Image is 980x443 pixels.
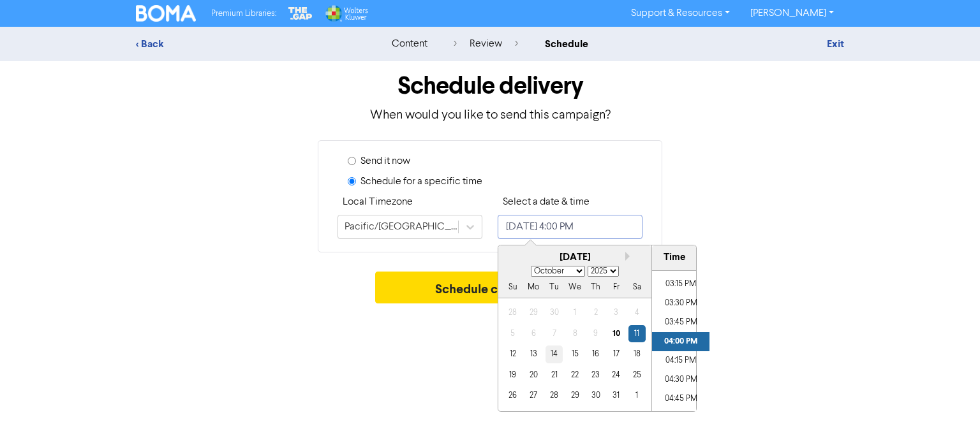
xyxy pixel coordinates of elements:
[587,367,604,384] div: day-23
[566,279,583,296] div: We
[546,387,563,404] div: day-28
[607,387,625,404] div: day-31
[740,3,844,24] a: [PERSON_NAME]
[652,389,709,409] li: 04:45 PM
[360,174,482,189] label: Schedule for a specific time
[566,387,583,404] div: day-29
[504,367,521,384] div: day-19
[607,325,625,342] div: day-10
[525,367,542,384] div: day-20
[621,3,740,24] a: Support & Resources
[211,10,276,18] span: Premium Libraries:
[827,38,844,50] a: Exit
[502,303,647,406] div: month-2025-10
[525,345,542,363] div: day-13
[504,325,521,342] div: day-5
[587,345,604,363] div: day-16
[628,345,646,363] div: day-18
[136,36,359,52] div: < Back
[587,279,604,296] div: Th
[525,304,542,321] div: day-29
[566,345,583,363] div: day-15
[375,272,605,303] button: Schedule campaign
[566,325,583,342] div: day-8
[546,367,563,384] div: day-21
[587,325,604,342] div: day-9
[607,367,625,384] div: day-24
[546,345,563,363] div: day-14
[286,5,315,22] img: The Gap
[545,36,588,52] div: schedule
[652,351,709,370] li: 04:15 PM
[498,215,642,239] input: Click to select a date
[566,304,583,321] div: day-1
[525,325,542,342] div: day-6
[546,279,563,296] div: Tu
[566,367,583,384] div: day-22
[343,194,413,210] label: Local Timezone
[136,5,196,22] img: BOMA Logo
[652,409,709,428] li: 05:00 PM
[136,106,844,125] p: When would you like to send this campaign?
[628,367,646,384] div: day-25
[628,279,646,296] div: Sa
[625,252,634,261] button: Next month
[587,304,604,321] div: day-2
[607,279,625,296] div: Fr
[454,36,518,52] div: review
[498,251,651,265] div: [DATE]
[587,387,604,404] div: day-30
[136,71,844,101] h1: Schedule delivery
[324,5,367,22] img: Wolters Kluwer
[628,304,646,321] div: day-4
[504,387,521,404] div: day-26
[525,387,542,404] div: day-27
[652,294,709,313] li: 03:30 PM
[628,387,646,404] div: day-1
[655,251,693,265] div: Time
[628,325,646,342] div: day-11
[652,370,709,389] li: 04:30 PM
[503,194,590,210] label: Select a date & time
[652,332,709,351] li: 04:00 PM
[546,325,563,342] div: day-7
[607,304,625,321] div: day-3
[504,279,521,296] div: Su
[525,279,542,296] div: Mo
[360,154,410,169] label: Send it now
[546,304,563,321] div: day-30
[652,275,709,294] li: 03:15 PM
[916,382,980,443] iframe: Chat Widget
[392,36,427,52] div: content
[504,304,521,321] div: day-28
[607,345,625,363] div: day-17
[504,345,521,363] div: day-12
[345,219,459,235] div: Pacific/[GEOGRAPHIC_DATA]
[652,313,709,332] li: 03:45 PM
